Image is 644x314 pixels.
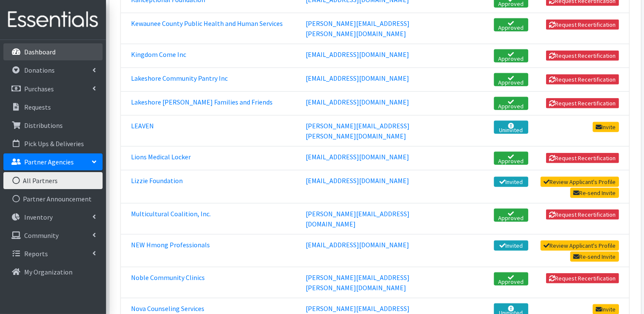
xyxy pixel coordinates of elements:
a: Distributions [3,117,103,134]
p: Dashboard [24,48,56,56]
img: HumanEssentials [3,6,103,34]
a: Pick Ups & Deliveries [3,135,103,152]
a: Approved [494,272,528,286]
a: Lakeshore [PERSON_NAME] Families and Friends [131,98,273,106]
p: Distributions [24,121,63,130]
p: Pick Ups & Deliveries [24,139,84,148]
a: Re-send Invite [570,252,619,262]
a: [PERSON_NAME][EMAIL_ADDRESS][PERSON_NAME][DOMAIN_NAME] [306,122,410,140]
a: [EMAIL_ADDRESS][DOMAIN_NAME] [306,153,409,161]
p: My Organization [24,268,72,276]
a: Review Applicant's Profile [541,240,619,251]
a: Approved [494,49,528,62]
p: Purchases [24,85,54,93]
button: Request Recertification [546,74,619,85]
a: Approved [494,152,528,165]
a: Noble Community Clinics [131,273,205,282]
a: [EMAIL_ADDRESS][DOMAIN_NAME] [306,176,409,185]
p: Reports [24,249,48,258]
a: [EMAIL_ADDRESS][DOMAIN_NAME] [306,98,409,106]
a: Nova Counseling Services [131,304,204,313]
button: Request Recertification [546,273,619,283]
p: Requests [24,103,51,111]
a: [EMAIL_ADDRESS][DOMAIN_NAME] [306,74,409,82]
a: Invite [593,122,619,132]
a: Kewaunee County Public Health and Human Services [131,19,283,28]
a: LEAVEN [131,122,154,130]
a: All Partners [3,172,103,189]
a: Inventory [3,209,103,226]
a: Uninvited [494,121,528,134]
button: Request Recertification [546,20,619,30]
a: Approved [494,209,528,222]
a: Multicultural Coalition, Inc. [131,209,211,218]
button: Request Recertification [546,98,619,108]
a: Partner Agencies [3,153,103,170]
a: Partner Announcement [3,190,103,207]
a: Lakeshore Community Pantry Inc [131,74,228,82]
a: [PERSON_NAME][EMAIL_ADDRESS][PERSON_NAME][DOMAIN_NAME] [306,19,410,38]
a: Approved [494,73,528,86]
a: [PERSON_NAME][EMAIL_ADDRESS][DOMAIN_NAME] [306,209,410,228]
a: [EMAIL_ADDRESS][DOMAIN_NAME] [306,240,409,249]
a: Approved [494,97,528,110]
p: Partner Agencies [24,158,74,166]
a: NEW Hmong Professionals [131,240,210,249]
a: Re-send Invite [570,188,619,198]
a: Lizzie Foundation [131,176,183,185]
a: Lions Medical Locker [131,153,191,161]
a: Dashboard [3,43,103,60]
a: Reports [3,245,103,262]
p: Inventory [24,213,53,221]
a: My Organization [3,263,103,280]
button: Request Recertification [546,153,619,163]
a: Invited [494,240,528,251]
a: Approved [494,18,528,31]
a: Community [3,227,103,244]
p: Community [24,231,59,240]
a: Review Applicant's Profile [541,177,619,187]
button: Request Recertification [546,51,619,61]
a: Requests [3,99,103,116]
a: Purchases [3,80,103,97]
a: Kingdom Come Inc [131,50,186,59]
a: [EMAIL_ADDRESS][DOMAIN_NAME] [306,50,409,59]
a: Donations [3,62,103,79]
p: Donations [24,66,55,74]
a: Invited [494,177,528,187]
button: Request Recertification [546,209,619,220]
a: [PERSON_NAME][EMAIL_ADDRESS][PERSON_NAME][DOMAIN_NAME] [306,273,410,292]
